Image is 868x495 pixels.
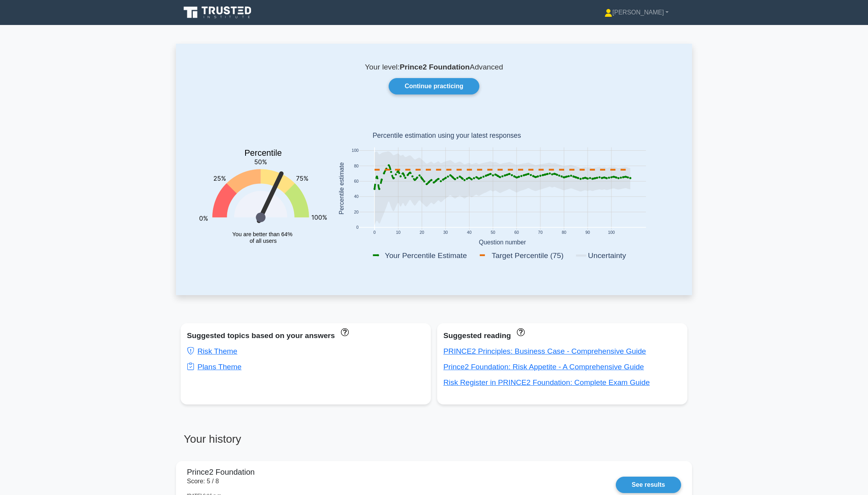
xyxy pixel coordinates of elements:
[187,347,237,355] a: Risk Theme
[616,477,681,493] a: See results
[232,231,292,237] tspan: You are better than 64%
[420,231,424,235] text: 20
[586,5,687,20] a: [PERSON_NAME]
[467,231,472,235] text: 40
[538,231,543,235] text: 70
[181,433,429,452] h3: Your history
[249,238,276,244] tspan: of all users
[585,231,590,235] text: 90
[396,231,401,235] text: 10
[339,328,349,336] a: These topics have been answered less than 50% correct. Topics disapear when you answer questions ...
[354,210,359,214] text: 20
[244,149,282,158] text: Percentile
[187,363,242,371] a: Plans Theme
[338,162,345,215] text: Percentile estimate
[354,195,359,199] text: 40
[608,231,615,235] text: 100
[356,226,359,230] text: 0
[400,63,470,71] b: Prince2 Foundation
[491,231,495,235] text: 50
[443,378,650,386] a: Risk Register in PRINCE2 Foundation: Complete Exam Guide
[479,239,526,246] text: Question number
[373,231,376,235] text: 0
[352,149,359,153] text: 100
[354,179,359,183] text: 60
[354,164,359,168] text: 80
[515,231,519,235] text: 60
[443,347,646,355] a: PRINCE2 Principles: Business Case - Comprehensive Guide
[515,328,525,336] a: These concepts have been answered less than 50% correct. The guides disapear when you answer ques...
[562,231,567,235] text: 80
[443,231,448,235] text: 30
[373,132,521,140] text: Percentile estimation using your latest responses
[389,78,479,94] a: Continue practicing
[187,329,425,342] div: Suggested topics based on your answers
[443,329,681,342] div: Suggested reading
[195,62,673,72] p: Your level: Advanced
[443,363,644,371] a: Prince2 Foundation: Risk Appetite - A Comprehensive Guide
